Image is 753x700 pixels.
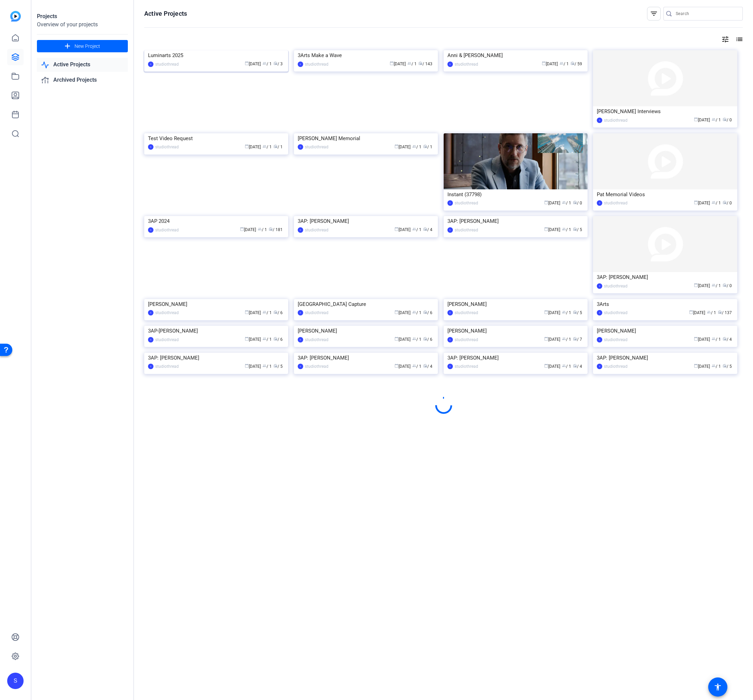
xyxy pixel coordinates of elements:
div: studiothread [604,200,628,206]
span: group [258,227,262,231]
div: studiothread [455,336,478,343]
span: group [712,364,716,368]
span: calendar_today [394,227,399,231]
span: radio [269,227,273,231]
div: S [148,144,153,150]
span: / 143 [418,62,432,66]
span: / 1 [412,227,421,232]
div: studiothread [155,227,179,233]
span: calendar_today [245,144,249,148]
span: / 5 [273,364,283,369]
div: Anni & [PERSON_NAME] [447,50,584,60]
span: / 1 [263,337,272,342]
span: calendar_today [689,310,693,314]
div: S [298,337,303,342]
span: / 1 [263,310,272,315]
div: studiothread [305,309,328,316]
div: studiothread [455,227,478,233]
div: studiothread [305,144,328,150]
span: group [412,337,416,341]
span: group [412,227,416,231]
span: / 1 [562,201,571,205]
span: radio [573,337,577,341]
span: group [712,117,716,121]
div: [PERSON_NAME] Memorial [298,133,434,144]
div: studiothread [604,283,628,290]
span: / 5 [573,227,582,232]
span: / 0 [723,283,732,288]
span: / 6 [423,310,432,315]
span: calendar_today [245,364,249,368]
span: radio [723,364,727,368]
div: studiothread [604,117,628,124]
span: / 4 [423,227,432,232]
span: radio [273,144,278,148]
div: studiothread [455,309,478,316]
span: / 1 [263,62,272,66]
span: [DATE] [544,227,560,232]
span: / 1 [273,145,283,149]
span: [DATE] [245,337,261,342]
span: calendar_today [694,117,698,121]
span: calendar_today [390,61,394,65]
span: calendar_today [240,227,244,231]
span: / 1 [712,337,721,342]
div: Projects [37,12,128,21]
span: [DATE] [694,118,710,122]
span: / 1 [562,227,571,232]
span: group [712,200,716,204]
div: studiothread [455,363,478,370]
span: [DATE] [544,337,560,342]
span: / 137 [718,310,732,315]
div: S [597,364,602,369]
span: group [263,364,267,368]
span: group [562,337,566,341]
div: S [148,227,153,233]
div: S [148,337,153,342]
span: / 1 [258,227,267,232]
h1: Active Projects [144,10,187,18]
span: / 181 [269,227,283,232]
span: radio [423,227,427,231]
div: studiothread [455,61,478,68]
span: calendar_today [544,227,548,231]
span: [DATE] [544,201,560,205]
span: group [412,144,416,148]
span: / 1 [712,118,721,122]
span: radio [723,337,727,341]
span: / 1 [562,364,571,369]
div: S [447,62,453,67]
span: calendar_today [394,310,399,314]
mat-icon: list [735,35,743,43]
span: / 6 [423,337,432,342]
span: [DATE] [245,145,261,149]
span: calendar_today [544,337,548,341]
span: group [407,61,412,65]
div: Luminarts 2025 [148,50,284,60]
span: / 0 [723,201,732,205]
span: / 1 [562,310,571,315]
button: New Project [37,40,128,52]
div: [PERSON_NAME] [298,326,434,336]
span: [DATE] [544,310,560,315]
div: studiothread [604,363,628,370]
div: [GEOGRAPHIC_DATA] Capture [298,299,434,309]
div: S [298,310,303,315]
span: / 0 [573,201,582,205]
div: S [447,200,453,206]
div: 3AP 2024 [148,216,284,226]
img: blue-gradient.svg [10,11,21,22]
span: calendar_today [544,310,548,314]
span: [DATE] [689,310,705,315]
span: / 1 [263,364,272,369]
mat-icon: add [63,42,72,51]
span: [DATE] [542,62,558,66]
span: calendar_today [394,337,399,341]
span: group [562,200,566,204]
span: [DATE] [245,62,261,66]
span: radio [273,61,278,65]
span: group [263,310,267,314]
div: 3AP-[PERSON_NAME] [148,326,284,336]
div: studiothread [305,336,328,343]
span: calendar_today [694,200,698,204]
